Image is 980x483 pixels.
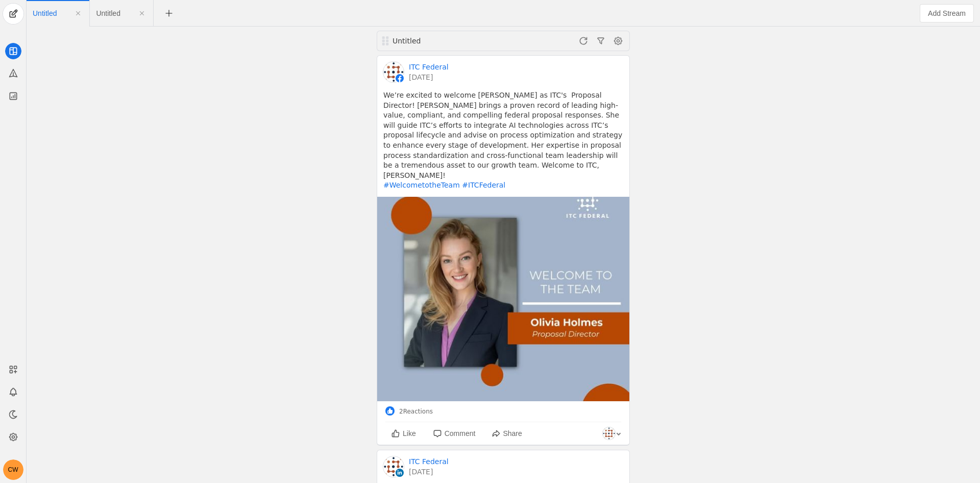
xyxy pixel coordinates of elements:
a: [DATE] [409,467,449,477]
span: Share [503,429,522,438]
span: Comment [445,429,476,438]
button: Share [486,426,527,441]
a: ITC Federal [409,62,449,72]
button: Comment [427,426,481,441]
button: CW [3,459,23,480]
app-icon-button: New Tab [160,9,178,17]
img: cache [383,62,404,82]
button: Add Stream [920,4,974,22]
button: Like [385,426,421,441]
a: #ITCFederal [462,181,505,189]
app-icon-button: Close Tab [133,4,151,22]
span: 2 [399,406,433,417]
span: Click to edit name [33,10,57,17]
span: Like [403,429,416,438]
pre: We’re excited to welcome [PERSON_NAME] as ITC's Proposal Director! [PERSON_NAME] brings a proven ... [383,90,623,191]
img: cache [603,427,615,440]
img: cache [383,456,404,477]
span: Click to edit name [96,10,120,17]
a: #WelcometotheTeam [383,181,460,189]
app-icon-button: Close Tab [69,4,87,22]
img: undefined [377,197,629,401]
span: Add Stream [928,8,966,18]
span: Reactions [403,408,433,415]
a: [DATE] [409,72,449,82]
div: Untitled [393,36,514,46]
a: ITC Federal [409,456,449,467]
